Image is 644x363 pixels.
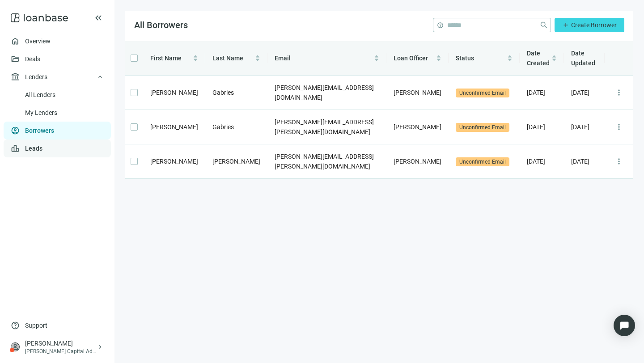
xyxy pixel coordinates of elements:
a: Deals [25,55,40,63]
span: [PERSON_NAME] [212,158,260,165]
a: Borrowers [25,127,54,134]
button: addCreate Borrower [555,18,624,32]
span: [PERSON_NAME] [150,158,198,165]
button: more_vert [612,154,626,169]
span: more_vert [614,122,623,131]
span: [DATE] [527,89,545,96]
span: [DATE] [571,123,589,131]
div: [PERSON_NAME] [25,339,97,348]
span: more_vert [614,157,623,166]
span: [PERSON_NAME] [394,158,441,165]
div: Open Intercom Messenger [614,315,635,336]
span: keyboard_arrow_up [97,73,104,80]
span: Unconfirmed Email [456,123,509,132]
button: more_vert [612,85,626,100]
a: Leads [25,145,42,152]
span: [DATE] [527,158,545,165]
span: First Name [150,55,182,62]
span: Lenders [25,68,47,86]
span: [DATE] [571,158,589,165]
span: more_vert [614,88,623,97]
span: Loan Officer [394,55,428,62]
span: keyboard_arrow_right [97,343,104,350]
span: Status [456,55,474,62]
span: Gabries [212,123,234,131]
span: Email [275,55,291,62]
span: Gabries [212,89,234,96]
span: add [562,21,569,29]
span: Unconfirmed Email [456,89,509,97]
span: [PERSON_NAME] [394,89,441,96]
span: [PERSON_NAME] [150,123,198,131]
span: account_balance [11,72,20,81]
a: All Lenders [25,91,55,98]
span: help [437,22,444,29]
span: [DATE] [571,89,589,96]
span: Last Name [212,55,243,62]
span: [PERSON_NAME][EMAIL_ADDRESS][PERSON_NAME][DOMAIN_NAME] [275,118,374,135]
span: All Borrowers [134,20,188,30]
span: [DATE] [527,123,545,131]
span: Support [25,321,47,330]
span: [PERSON_NAME][EMAIL_ADDRESS][DOMAIN_NAME] [275,84,374,101]
button: more_vert [612,120,626,134]
span: [PERSON_NAME] [150,89,198,96]
button: keyboard_double_arrow_left [93,13,104,23]
span: Unconfirmed Email [456,157,509,166]
span: Date Created [527,50,550,67]
span: Date Updated [571,50,595,67]
span: [PERSON_NAME][EMAIL_ADDRESS][PERSON_NAME][DOMAIN_NAME] [275,153,374,170]
div: [PERSON_NAME] Capital Advisors [25,348,97,355]
a: My Lenders [25,109,57,116]
span: [PERSON_NAME] [394,123,441,131]
a: Overview [25,38,51,45]
span: help [11,321,20,330]
span: Create Borrower [571,21,617,29]
span: person [11,342,20,351]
